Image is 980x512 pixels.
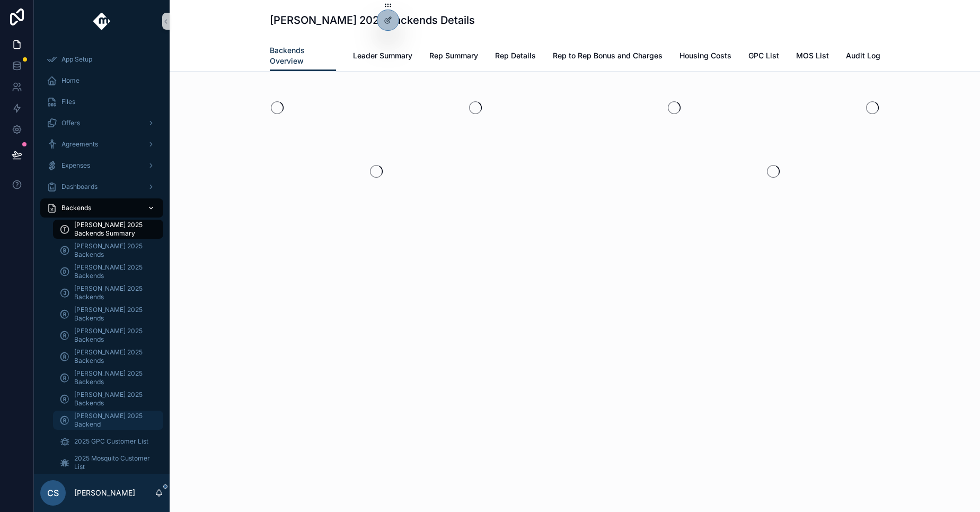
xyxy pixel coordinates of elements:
span: Backends Overview [270,45,336,66]
span: [PERSON_NAME] 2025 Backends [74,263,153,280]
a: Offers [40,114,163,133]
img: App logo [93,13,111,30]
span: [PERSON_NAME] 2025 Backends [74,348,153,365]
a: Expenses [40,156,163,175]
span: Leader Summary [353,50,412,61]
span: CS [47,487,59,499]
span: [PERSON_NAME] 2025 Backends [74,306,153,323]
span: Dashboards [61,183,98,191]
a: Home [40,71,163,90]
span: [PERSON_NAME] 2025 Backends [74,390,153,407]
a: [PERSON_NAME] 2025 Backends [53,283,163,302]
a: App Setup [40,50,163,69]
span: [PERSON_NAME] 2025 Backends Summary [74,221,153,238]
a: [PERSON_NAME] 2025 Backends [53,305,163,324]
a: [PERSON_NAME] 2025 Backend [53,411,163,430]
a: Backends Overview [270,41,336,72]
span: [PERSON_NAME] 2025 Backends [74,327,153,344]
h1: [PERSON_NAME] 2025 Backends Details [270,13,475,28]
span: Audit Log [846,50,880,61]
a: MOS List [796,46,829,67]
span: Rep to Rep Bonus and Charges [553,50,663,61]
a: [PERSON_NAME] 2025 Backends [53,262,163,281]
a: Audit Log [846,46,880,67]
span: MOS List [796,50,829,61]
span: Offers [61,119,80,127]
a: 2025 GPC Customer List [53,432,163,451]
span: Files [61,98,75,106]
span: [PERSON_NAME] 2025 Backends [74,242,153,259]
a: Dashboards [40,177,163,196]
a: Rep Summary [429,46,478,67]
span: [PERSON_NAME] 2025 Backends [74,284,153,301]
span: GPC List [748,50,779,61]
span: 2025 GPC Customer List [74,437,148,446]
span: Rep Summary [429,50,478,61]
a: [PERSON_NAME] 2025 Backends [53,347,163,366]
a: [PERSON_NAME] 2025 Backends [53,241,163,260]
span: Rep Details [495,50,536,61]
a: GPC List [748,46,779,67]
span: App Setup [61,55,92,64]
a: Housing Costs [679,46,731,67]
a: Leader Summary [353,46,412,67]
a: Rep Details [495,46,536,67]
span: Expenses [61,161,90,170]
span: Agreements [61,140,98,149]
span: [PERSON_NAME] 2025 Backends [74,369,153,386]
a: Rep to Rep Bonus and Charges [553,46,663,67]
a: [PERSON_NAME] 2025 Backends [53,368,163,387]
a: Agreements [40,135,163,154]
a: [PERSON_NAME] 2025 Backends Summary [53,220,163,239]
div: scrollable content [34,42,170,474]
a: 2025 Mosquito Customer List [53,453,163,472]
span: 2025 Mosquito Customer List [74,454,153,471]
a: [PERSON_NAME] 2025 Backends [53,326,163,345]
span: Housing Costs [679,50,731,61]
span: Home [61,76,80,85]
a: [PERSON_NAME] 2025 Backends [53,389,163,409]
span: Backends [61,204,91,212]
span: [PERSON_NAME] 2025 Backend [74,412,153,429]
a: Backends [40,198,163,218]
a: Files [40,92,163,111]
p: [PERSON_NAME] [74,488,135,498]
